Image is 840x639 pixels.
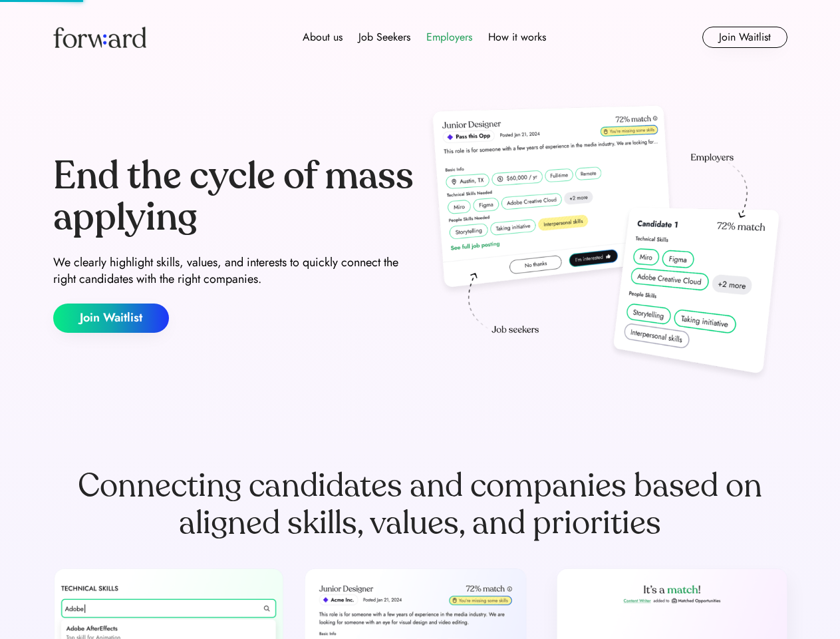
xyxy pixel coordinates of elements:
[702,27,787,48] button: Join Waitlist
[53,254,415,288] div: We clearly highlight skills, values, and interests to quickly connect the right candidates with t...
[53,304,169,333] button: Join Waitlist
[426,29,472,45] div: Employers
[303,29,343,45] div: About us
[488,29,546,45] div: How it works
[358,29,410,45] div: Job Seekers
[53,27,146,48] img: Forward logo
[426,101,787,387] img: hero-image.png
[53,156,415,238] div: End the cycle of mass applying
[53,467,787,542] div: Connecting candidates and companies based on aligned skills, values, and priorities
